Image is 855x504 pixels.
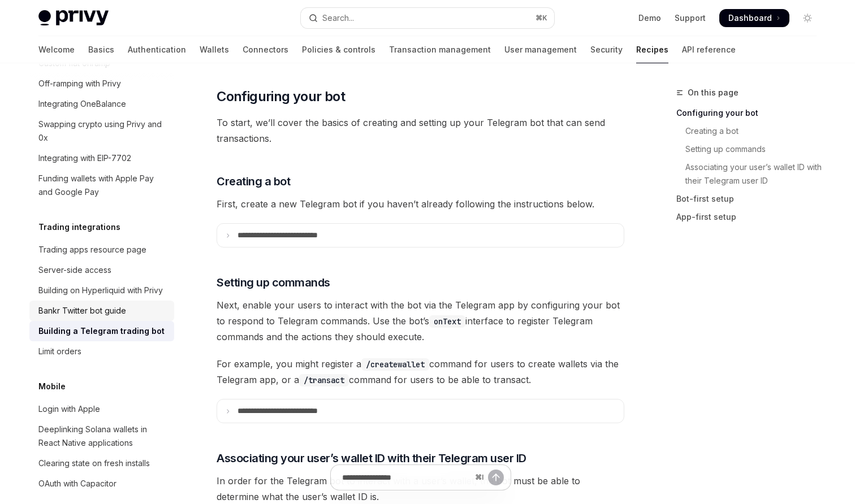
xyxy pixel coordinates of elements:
a: Trading apps resource page [29,240,174,260]
a: Login with Apple [29,399,174,419]
code: /createwallet [361,358,429,371]
a: App-first setup [676,208,826,226]
div: Trading apps resource page [38,243,146,257]
a: Wallets [200,36,229,63]
div: Server-side access [38,263,111,277]
div: Off-ramping with Privy [38,77,121,90]
a: Authentication [128,36,186,63]
a: Security [590,36,623,63]
a: Limit orders [29,341,174,362]
a: User management [504,36,577,63]
div: OAuth with Capacitor [38,477,116,490]
span: Dashboard [728,12,772,24]
div: Building a Telegram trading bot [38,324,165,338]
code: /transact [299,374,349,386]
span: Next, enable your users to interact with the bot via the Telegram app by configuring your bot to ... [217,297,624,345]
div: Bankr Twitter bot guide [38,304,126,318]
div: Integrating OneBalance [38,97,126,111]
code: onText [429,315,465,328]
a: Bot-first setup [676,190,826,208]
a: Creating a bot [676,122,826,140]
span: First, create a new Telegram bot if you haven’t already following the instructions below. [217,196,624,212]
a: Recipes [636,36,668,63]
div: Login with Apple [38,402,100,416]
input: Ask a question... [342,465,470,490]
a: Demo [638,12,661,24]
button: Send message [488,470,504,485]
h5: Trading integrations [38,220,120,234]
a: Policies & controls [302,36,375,63]
span: Configuring your bot [217,88,345,106]
a: API reference [682,36,736,63]
a: Integrating with EIP-7702 [29,148,174,168]
div: Funding wallets with Apple Pay and Google Pay [38,172,167,199]
div: Limit orders [38,345,81,358]
div: Clearing state on fresh installs [38,457,150,470]
div: Integrating with EIP-7702 [38,151,131,165]
a: Support [675,12,706,24]
span: Associating your user’s wallet ID with their Telegram user ID [217,450,526,466]
a: Basics [88,36,114,63]
button: Open search [301,8,554,28]
img: light logo [38,10,109,26]
a: Building a Telegram trading bot [29,321,174,341]
div: Swapping crypto using Privy and 0x [38,118,167,145]
a: Swapping crypto using Privy and 0x [29,114,174,148]
span: Setting up commands [217,275,330,290]
a: Setting up commands [676,140,826,158]
span: Creating a bot [217,173,290,189]
h5: Mobile [38,380,66,393]
a: Server-side access [29,260,174,280]
a: Funding wallets with Apple Pay and Google Pay [29,168,174,202]
div: Deeplinking Solana wallets in React Native applications [38,423,167,450]
a: Connectors [243,36,288,63]
a: Off-ramping with Privy [29,73,174,94]
a: Deeplinking Solana wallets in React Native applications [29,419,174,453]
a: Integrating OneBalance [29,94,174,114]
span: For example, you might register a command for users to create wallets via the Telegram app, or a ... [217,356,624,388]
a: Dashboard [719,9,789,27]
a: Building on Hyperliquid with Privy [29,280,174,301]
span: On this page [688,86,739,99]
span: To start, we’ll cover the basics of creating and setting up your Telegram bot that can send trans... [217,115,624,146]
a: OAuth with Capacitor [29,473,174,494]
span: ⌘ K [536,14,547,23]
a: Bankr Twitter bot guide [29,301,174,321]
a: Associating your user’s wallet ID with their Telegram user ID [676,158,826,190]
div: Building on Hyperliquid with Privy [38,284,163,297]
a: Clearing state on fresh installs [29,453,174,473]
div: Search... [322,11,354,25]
button: Toggle dark mode [798,9,817,27]
a: Configuring your bot [676,104,826,122]
a: Transaction management [389,36,491,63]
a: Welcome [38,36,75,63]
